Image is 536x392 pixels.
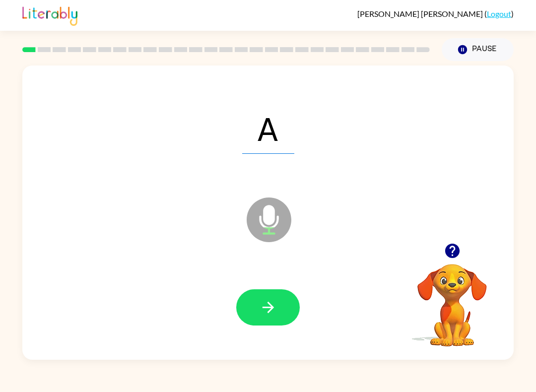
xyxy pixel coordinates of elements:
a: Logout [487,9,511,18]
img: Literably [22,4,77,26]
span: [PERSON_NAME] [PERSON_NAME] [357,9,484,18]
video: Your browser must support playing .mp4 files to use Literably. Please try using another browser. [402,249,502,348]
span: A [242,102,294,154]
div: ( ) [357,9,514,18]
button: Pause [442,38,514,61]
